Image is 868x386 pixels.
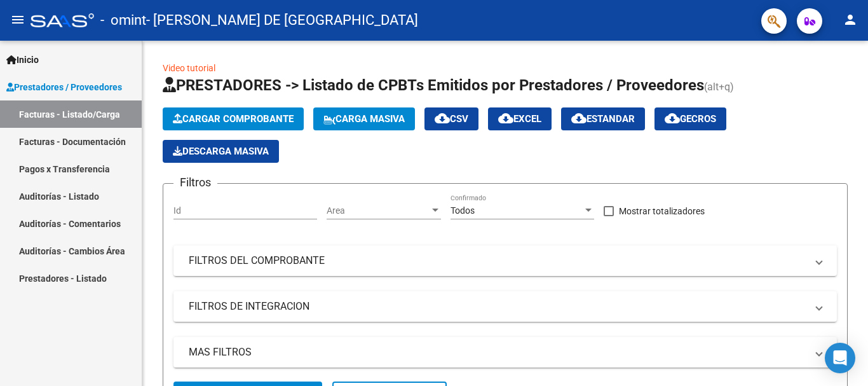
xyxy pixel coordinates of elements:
[189,300,806,314] mat-panel-title: FILTROS DE INTEGRACION
[173,291,837,322] mat-expansion-panel-header: FILTROS DE INTEGRACION
[424,107,478,130] button: CSV
[619,203,705,219] span: Mostrar totalizadores
[435,113,468,125] span: CSV
[163,76,704,94] span: PRESTADORES -> Listado de CPBTs Emitidos por Prestadores / Proveedores
[488,107,552,130] button: EXCEL
[100,6,146,34] span: - omint
[323,113,405,125] span: Carga Masiva
[173,174,217,191] h3: Filtros
[6,53,39,67] span: Inicio
[704,81,734,93] span: (alt+q)
[498,113,541,125] span: EXCEL
[498,111,513,126] mat-icon: cloud_download
[313,107,415,130] button: Carga Masiva
[189,254,806,268] mat-panel-title: FILTROS DEL COMPROBANTE
[435,111,450,126] mat-icon: cloud_download
[10,12,25,27] mat-icon: menu
[825,343,855,373] div: Open Intercom Messenger
[665,111,680,126] mat-icon: cloud_download
[173,113,294,125] span: Cargar Comprobante
[561,107,645,130] button: Estandar
[163,140,279,163] button: Descarga Masiva
[146,6,418,34] span: - [PERSON_NAME] DE [GEOGRAPHIC_DATA]
[843,12,858,27] mat-icon: person
[173,146,269,157] span: Descarga Masiva
[163,140,279,163] app-download-masive: Descarga masiva de comprobantes (adjuntos)
[571,111,587,126] mat-icon: cloud_download
[327,205,430,216] span: Area
[571,113,635,125] span: Estandar
[654,107,726,130] button: Gecros
[451,205,475,216] span: Todos
[6,80,122,94] span: Prestadores / Proveedores
[163,107,304,130] button: Cargar Comprobante
[173,337,837,368] mat-expansion-panel-header: MAS FILTROS
[189,345,806,359] mat-panel-title: MAS FILTROS
[173,245,837,276] mat-expansion-panel-header: FILTROS DEL COMPROBANTE
[163,63,215,73] a: Video tutorial
[665,113,716,125] span: Gecros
